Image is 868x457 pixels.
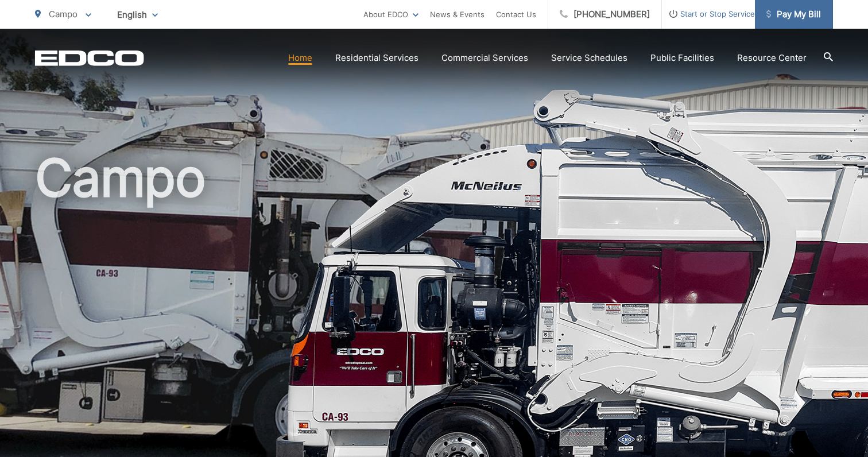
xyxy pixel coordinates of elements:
[335,51,418,65] a: Residential Services
[737,51,807,65] a: Resource Center
[430,7,485,21] a: News & Events
[650,51,714,65] a: Public Facilities
[108,5,166,25] span: English
[288,51,312,65] a: Home
[49,9,77,20] span: Campo
[35,50,144,66] a: EDCD logo. Return to the homepage.
[766,7,821,21] span: Pay My Bill
[363,7,418,21] a: About EDCO
[551,51,627,65] a: Service Schedules
[496,7,536,21] a: Contact Us
[441,51,528,65] a: Commercial Services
